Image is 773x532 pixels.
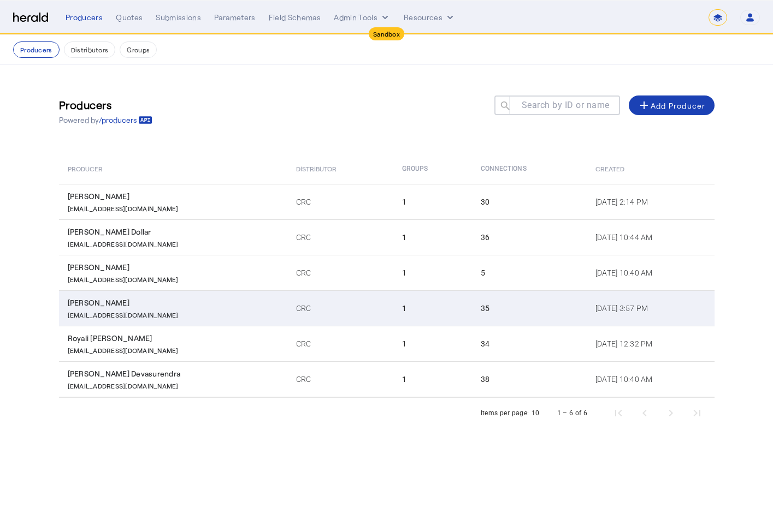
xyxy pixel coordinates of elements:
[287,326,393,361] td: CRC
[13,13,48,23] img: Herald Logo
[287,290,393,326] td: CRC
[481,232,582,243] div: 36
[287,219,393,255] td: CRC
[587,184,715,219] td: [DATE] 2:14 PM
[214,12,256,23] div: Parameters
[481,408,529,419] div: Items per page:
[369,27,404,40] div: Sandbox
[156,12,201,23] div: Submissions
[587,290,715,326] td: [DATE] 3:57 PM
[64,41,116,58] button: Distributors
[334,12,391,23] button: internal dropdown menu
[68,202,179,213] p: [EMAIL_ADDRESS][DOMAIN_NAME]
[68,237,179,248] p: [EMAIL_ADDRESS][DOMAIN_NAME]
[59,97,152,112] h3: Producers
[68,368,283,379] div: [PERSON_NAME] Devasurendra
[120,41,157,58] button: Groups
[68,273,179,284] p: [EMAIL_ADDRESS][DOMAIN_NAME]
[68,191,283,202] div: [PERSON_NAME]
[481,338,582,349] div: 34
[393,255,472,290] td: 1
[587,326,715,361] td: [DATE] 12:32 PM
[287,361,393,397] td: CRC
[481,303,582,314] div: 35
[481,267,582,278] div: 5
[68,297,283,308] div: [PERSON_NAME]
[66,12,103,23] div: Producers
[269,12,321,23] div: Field Schemas
[393,326,472,361] td: 1
[587,255,715,290] td: [DATE] 10:40 AM
[393,219,472,255] td: 1
[393,184,472,219] td: 1
[472,153,587,184] th: Connections
[494,100,513,113] mat-icon: search
[629,95,715,115] button: Add Producer
[404,12,456,23] button: Resources dropdown menu
[587,153,715,184] th: Created
[481,196,582,207] div: 30
[68,344,179,355] p: [EMAIL_ADDRESS][DOMAIN_NAME]
[59,115,152,125] p: Powered by
[68,379,179,390] p: [EMAIL_ADDRESS][DOMAIN_NAME]
[587,361,715,397] td: [DATE] 10:40 AM
[638,99,706,112] div: Add Producer
[116,12,143,23] div: Quotes
[557,408,588,419] div: 1 – 6 of 6
[638,99,651,112] mat-icon: add
[587,219,715,255] td: [DATE] 10:44 AM
[99,115,152,125] a: /producers
[68,333,283,344] div: Royali [PERSON_NAME]
[522,100,610,110] mat-label: Search by ID or name
[481,374,582,385] div: 38
[287,184,393,219] td: CRC
[393,361,472,397] td: 1
[393,153,472,184] th: Groups
[68,308,179,319] p: [EMAIL_ADDRESS][DOMAIN_NAME]
[287,153,393,184] th: Distributor
[287,255,393,290] td: CRC
[68,226,283,237] div: [PERSON_NAME] Dollar
[532,408,540,419] div: 10
[13,41,60,58] button: Producers
[68,262,283,273] div: [PERSON_NAME]
[393,290,472,326] td: 1
[59,153,287,184] th: Producer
